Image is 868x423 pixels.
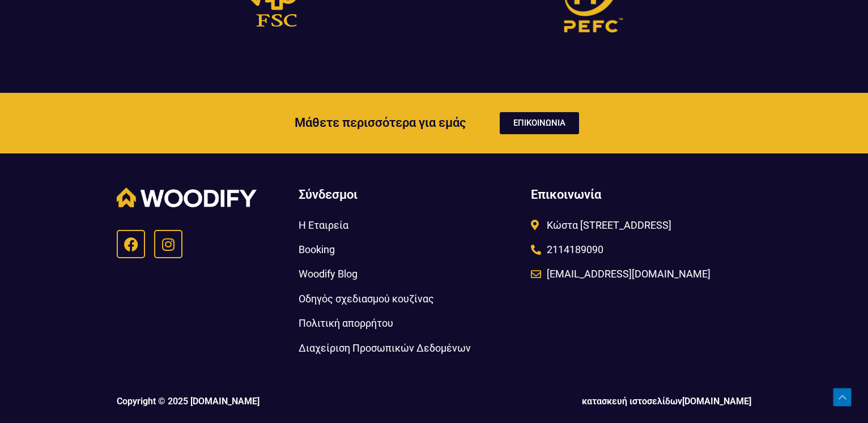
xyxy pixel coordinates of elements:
[544,264,710,283] span: [EMAIL_ADDRESS][DOMAIN_NAME]
[299,216,520,234] a: Η Εταιρεία
[299,289,520,308] a: Οδηγός σχεδιασμού κουζίνας
[440,397,751,406] p: κατασκευή ιστοσελίδων
[299,314,393,332] span: Πολιτική απορρήτου
[531,264,749,283] a: [EMAIL_ADDRESS][DOMAIN_NAME]
[531,240,749,259] a: 2114189090
[299,240,520,259] a: Booking
[513,119,565,127] span: ΕΠΙΚΟΙΝΩΝΙΑ
[299,240,335,259] span: Booking
[299,314,520,332] a: Πολιτική απορρήτου
[299,187,358,202] span: Σύνδεσμοι
[531,216,749,234] a: Κώστα [STREET_ADDRESS]
[299,339,520,357] a: Διαχείριση Προσωπικών Δεδομένων
[682,396,751,407] a: [DOMAIN_NAME]
[544,216,671,234] span: Κώστα [STREET_ADDRESS]
[117,397,428,406] p: Copyright © 2025 [DOMAIN_NAME]
[117,187,257,207] img: Woodify
[500,112,579,134] a: ΕΠΙΚΟΙΝΩΝΙΑ
[299,264,520,283] a: Woodify Blog
[544,240,603,259] span: 2114189090
[299,264,358,283] span: Woodify Blog
[111,117,466,129] h2: Μάθετε περισσότερα για εμάς
[299,216,348,234] span: Η Εταιρεία
[299,339,471,357] span: Διαχείριση Προσωπικών Δεδομένων
[531,187,601,202] span: Επικοινωνία
[299,289,434,308] span: Οδηγός σχεδιασμού κουζίνας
